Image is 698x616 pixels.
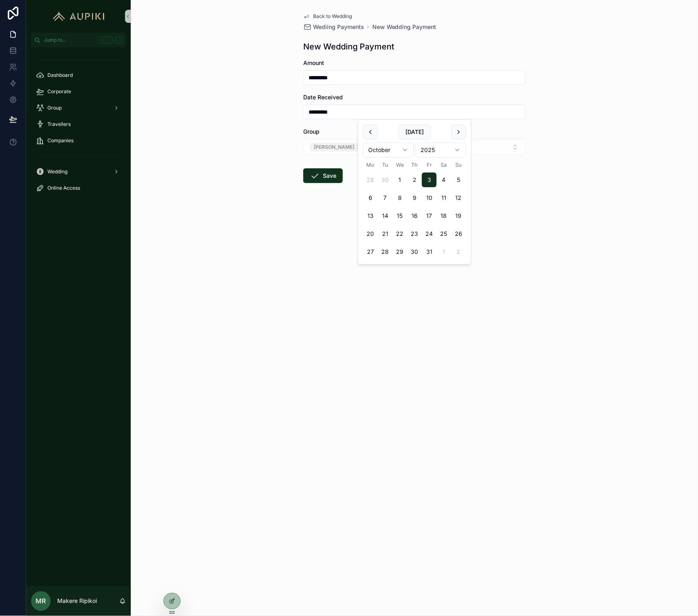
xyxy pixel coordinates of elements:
span: Group [47,105,62,111]
button: Tuesday, 7 October 2025 [378,190,393,205]
button: Monday, 20 October 2025 [363,226,378,241]
h1: New Wedding Payment [303,41,394,52]
button: Friday, 3 October 2025, selected [422,172,437,187]
button: Wednesday, 22 October 2025 [393,226,407,241]
span: Jump to... [44,37,96,43]
a: Dashboard [31,68,126,83]
span: Group [303,128,320,135]
button: Sunday, 19 October 2025 [452,208,466,223]
button: Sunday, 5 October 2025 [452,172,466,187]
button: Monday, 13 October 2025 [363,208,378,223]
span: Back to Wedding [313,13,352,20]
button: Saturday, 25 October 2025 [437,226,452,241]
button: Friday, 17 October 2025 [422,208,437,223]
span: Wedding [47,168,67,175]
button: Saturday, 1 November 2025 [437,244,452,259]
th: Thursday [407,161,422,169]
button: Sunday, 2 November 2025 [452,244,466,259]
table: October 2025 [363,161,466,259]
span: Amount [303,59,324,66]
div: scrollable content [26,47,131,206]
img: App logo [49,10,108,23]
th: Saturday [437,161,452,169]
a: Corporate [31,84,126,99]
button: Save [303,168,343,183]
th: Monday [363,161,378,169]
span: Wediing Payments [313,23,364,31]
a: New Wedding Payment [372,23,436,31]
button: Jump to...CtrlK [31,33,126,47]
a: Travellers [31,117,126,132]
span: Ctrl [99,36,114,44]
button: [DATE] [398,125,431,139]
th: Tuesday [378,161,393,169]
button: Friday, 31 October 2025 [422,244,437,259]
button: Saturday, 4 October 2025 [437,172,452,187]
span: Corporate [47,88,71,95]
button: Monday, 27 October 2025 [363,244,378,259]
button: Thursday, 23 October 2025 [407,226,422,241]
button: Monday, 29 September 2025 [363,172,378,187]
span: Dashboard [47,72,73,78]
button: Wednesday, 15 October 2025 [393,208,407,223]
button: Tuesday, 30 September 2025 [378,172,393,187]
button: Thursday, 30 October 2025 [407,244,422,259]
button: Saturday, 11 October 2025 [437,190,452,205]
button: Tuesday, 28 October 2025 [378,244,393,259]
span: K [115,37,122,43]
span: MR [36,596,46,606]
a: Online Access [31,181,126,195]
span: Companies [47,137,74,144]
span: Travellers [47,121,71,128]
a: Companies [31,133,126,148]
button: Saturday, 18 October 2025 [437,208,452,223]
a: Back to Wedding [303,13,352,20]
button: Thursday, 9 October 2025 [407,190,422,205]
th: Wednesday [393,161,407,169]
a: Wediing Payments [303,23,364,31]
button: Thursday, 16 October 2025 [407,208,422,223]
th: Friday [422,161,437,169]
button: Monday, 6 October 2025 [363,190,378,205]
button: Wednesday, 1 October 2025 [393,172,407,187]
a: Wedding [31,164,126,179]
button: Wednesday, 29 October 2025 [393,244,407,259]
button: Friday, 10 October 2025 [422,190,437,205]
button: Tuesday, 21 October 2025 [378,226,393,241]
a: Group [31,101,126,115]
button: Friday, 24 October 2025 [422,226,437,241]
button: Tuesday, 14 October 2025 [378,208,393,223]
button: Wednesday, 8 October 2025 [393,190,407,205]
p: Makere Ripikoi [57,597,97,605]
button: Today, Thursday, 2 October 2025 [407,172,422,187]
button: Sunday, 12 October 2025 [452,190,466,205]
button: Sunday, 26 October 2025 [452,226,466,241]
th: Sunday [452,161,466,169]
span: Date Received [303,94,343,101]
span: Online Access [47,185,80,191]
